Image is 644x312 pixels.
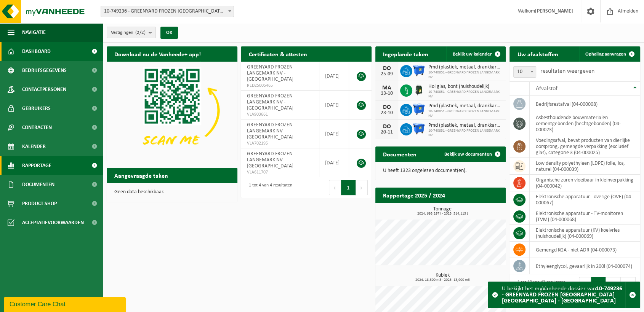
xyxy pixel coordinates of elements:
[107,168,176,183] h2: Aangevraagde taken
[412,122,425,135] img: WB-1100-HPE-BE-01
[502,282,625,308] div: U bekijkt het myVanheede dossier van
[22,99,51,118] span: Gebruikers
[428,129,502,138] span: 10-740851 - GREENYARD FROZEN LANGEMARK NV
[107,27,156,38] button: Vestigingen(2/2)
[412,64,425,77] img: WB-1100-HPE-BE-01
[247,111,313,118] span: VLA903661
[107,62,237,159] img: Download de VHEPlus App
[22,137,46,156] span: Kalender
[241,46,314,61] h2: Certificaten & attesten
[530,258,640,274] td: ethyleenglycol, gevaarlijk in 200l (04-000074)
[329,180,341,195] button: Previous
[245,179,292,196] div: 1 tot 4 van 4 resultaten
[379,273,506,282] h3: Kubiek
[114,189,230,195] p: Geen data beschikbaar.
[535,8,573,14] strong: [PERSON_NAME]
[606,277,621,292] button: 2
[513,66,536,78] span: 10
[379,72,394,77] div: 25-09
[107,46,208,61] h2: Download nu de Vanheede+ app!
[379,85,394,91] div: MA
[247,140,313,146] span: VLA702195
[379,91,394,96] div: 13-10
[383,168,498,174] p: U heeft 1323 ongelezen document(en).
[530,112,640,135] td: asbesthoudende bouwmaterialen cementgebonden (hechtgebonden) (04-000023)
[428,70,502,80] span: 10-740851 - GREENYARD FROZEN LANGEMARK NV
[502,286,622,304] strong: 10-749236 - GREENYARD FROZEN [GEOGRAPHIC_DATA] [GEOGRAPHIC_DATA] - [GEOGRAPHIC_DATA]
[379,207,506,216] h3: Tonnage
[428,90,502,99] span: 10-740851 - GREENYARD FROZEN LANGEMARK NV
[585,52,626,57] span: Ophaling aanvragen
[530,208,640,225] td: elektronische apparatuur - TV-monitoren (TVM) (04-000068)
[514,67,536,77] span: 10
[428,64,502,70] span: Pmd (plastiek, metaal, drankkartons) (bedrijven)
[375,188,453,202] h2: Rapportage 2025 / 2024
[375,46,436,61] h2: Ingeplande taken
[4,295,127,312] iframe: chat widget
[22,118,52,137] span: Contracten
[319,91,349,119] td: [DATE]
[111,27,146,38] span: Vestigingen
[319,119,349,148] td: [DATE]
[530,175,640,191] td: organische zuren vloeibaar in kleinverpakking (04-000042)
[428,84,502,90] span: Hol glas, bont (huishoudelijk)
[579,46,639,62] a: Ophaling aanvragen
[22,61,67,80] span: Bedrijfsgegevens
[621,277,636,292] button: 3
[530,242,640,258] td: gemengd KGA - niet ADR (04-000073)
[509,46,566,61] h2: Uw afvalstoffen
[22,156,51,175] span: Rapportage
[247,151,293,169] span: GREENYARD FROZEN LANGEMARK NV - [GEOGRAPHIC_DATA]
[247,93,293,111] span: GREENYARD FROZEN LANGEMARK NV - [GEOGRAPHIC_DATA]
[379,104,394,110] div: DO
[530,158,640,175] td: low density polyethyleen (LDPE) folie, los, naturel (04-000039)
[535,86,557,92] span: Afvalstof
[379,65,394,72] div: DO
[438,146,505,162] a: Bekijk uw documenten
[379,124,394,130] div: DO
[579,277,591,292] button: Previous
[22,23,46,42] span: Navigatie
[452,52,492,57] span: Bekijk uw kalender
[160,27,178,39] button: OK
[530,135,640,158] td: voedingsafval, bevat producten van dierlijke oorsprong, gemengde verpakking (exclusief glas), cat...
[379,278,506,282] span: 2024: 18,300 m3 - 2025: 13,900 m3
[530,225,640,242] td: elektronische apparatuur (KV) koelvries (huishoudelijk) (04-000069)
[22,175,54,194] span: Documenten
[101,6,234,17] span: 10-749236 - GREENYARD FROZEN LANGEMARK NV - WESTROZEBEKE
[530,191,640,208] td: elektronische apparatuur - overige (OVE) (04-000067)
[319,148,349,177] td: [DATE]
[428,103,502,109] span: Pmd (plastiek, metaal, drankkartons) (bedrijven)
[247,83,313,89] span: RED25005465
[247,169,313,175] span: VLA611707
[428,109,502,118] span: 10-740851 - GREENYARD FROZEN LANGEMARK NV
[412,103,425,116] img: WB-1100-HPE-BE-01
[412,83,425,96] img: CR-HR-1C-1000-PES-01
[22,194,57,213] span: Product Shop
[540,68,594,74] label: resultaten weergeven
[101,6,234,17] span: 10-749236 - GREENYARD FROZEN LANGEMARK NV - WESTROZEBEKE
[449,202,505,218] a: Bekijk rapportage
[591,277,606,292] button: 1
[247,122,293,140] span: GREENYARD FROZEN LANGEMARK NV - [GEOGRAPHIC_DATA]
[356,180,368,195] button: Next
[135,30,146,35] count: (2/2)
[319,62,349,91] td: [DATE]
[379,110,394,116] div: 23-10
[341,180,356,195] button: 1
[444,152,492,157] span: Bekijk uw documenten
[530,96,640,112] td: bedrijfsrestafval (04-000008)
[22,213,84,232] span: Acceptatievoorwaarden
[379,130,394,135] div: 20-11
[379,212,506,216] span: 2024: 695,297 t - 2025: 514,113 t
[22,80,66,99] span: Contactpersonen
[22,42,51,61] span: Dashboard
[446,46,505,62] a: Bekijk uw kalender
[428,123,502,129] span: Pmd (plastiek, metaal, drankkartons) (bedrijven)
[247,64,293,82] span: GREENYARD FROZEN LANGEMARK NV - [GEOGRAPHIC_DATA]
[513,276,565,308] div: 1 tot 10 van 43 resultaten
[375,146,424,161] h2: Documenten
